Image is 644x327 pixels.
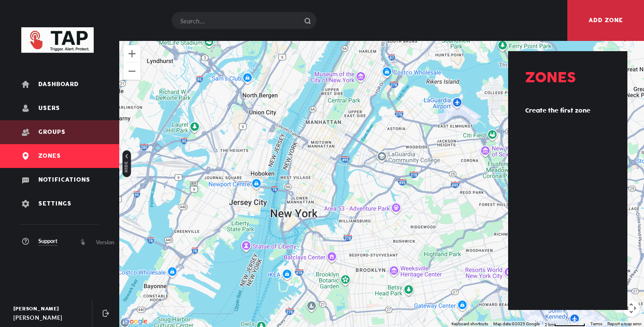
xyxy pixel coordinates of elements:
input: Search... [172,12,316,29]
span: Version [96,238,114,246]
a: Support [21,237,57,246]
span: Notifications [38,177,90,183]
span: Map data ©2025 Google [493,321,540,326]
span: Zones [38,153,61,159]
a: Report a map error [607,321,641,326]
img: Google [121,316,149,327]
span: Settings [38,201,72,207]
span: Add zone [589,16,623,25]
a: Terms [590,321,602,326]
button: Keyboard shortcuts [451,321,488,327]
span: Support [38,237,57,246]
button: Zoom out [124,63,141,80]
span: Users [38,105,60,112]
div: [PERSON_NAME] [13,305,84,313]
button: Map Scale: 2 km per 69 pixels [542,321,588,327]
a: Open this area in Google Maps (opens a new window) [121,316,149,327]
div: [PERSON_NAME] [13,313,84,322]
button: hide [123,150,131,177]
span: 2 km [545,322,554,327]
button: Zoom in [124,45,141,62]
li: Create the first zone [508,98,627,124]
span: Dashboard [38,81,79,88]
span: Groups [38,129,66,136]
span: hide [123,161,131,172]
h2: Zones [508,51,627,98]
